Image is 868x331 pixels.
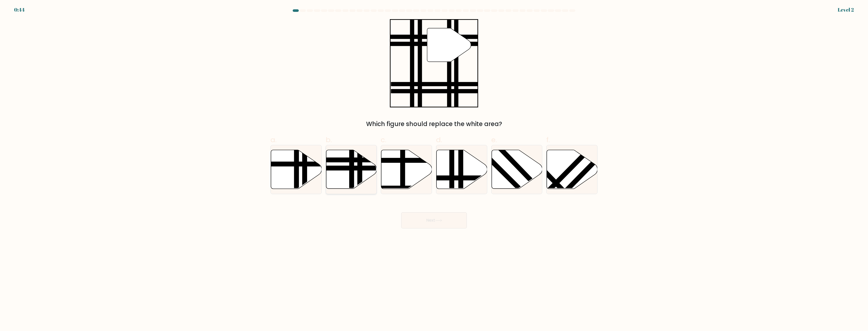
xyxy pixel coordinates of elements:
[14,6,25,14] div: 0:44
[401,212,467,228] button: Next
[326,135,332,145] span: b.
[381,135,386,145] span: c.
[491,135,497,145] span: e.
[546,135,550,145] span: f.
[838,6,854,14] div: Level 2
[274,119,594,129] div: Which figure should replace the white area?
[427,28,471,62] g: "
[270,135,277,145] span: a.
[436,135,442,145] span: d.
